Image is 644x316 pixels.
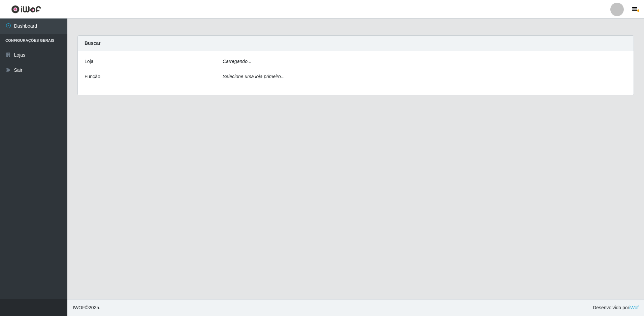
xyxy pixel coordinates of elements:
label: Loja [85,58,93,65]
i: Carregando... [223,59,252,64]
span: IWOF [73,305,85,310]
strong: Buscar [85,40,100,46]
span: © 2025 . [73,304,100,311]
img: CoreUI Logo [11,5,41,13]
i: Selecione uma loja primeiro... [223,74,285,79]
a: iWof [629,305,639,310]
span: Desenvolvido por [593,304,639,311]
label: Função [85,73,100,80]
